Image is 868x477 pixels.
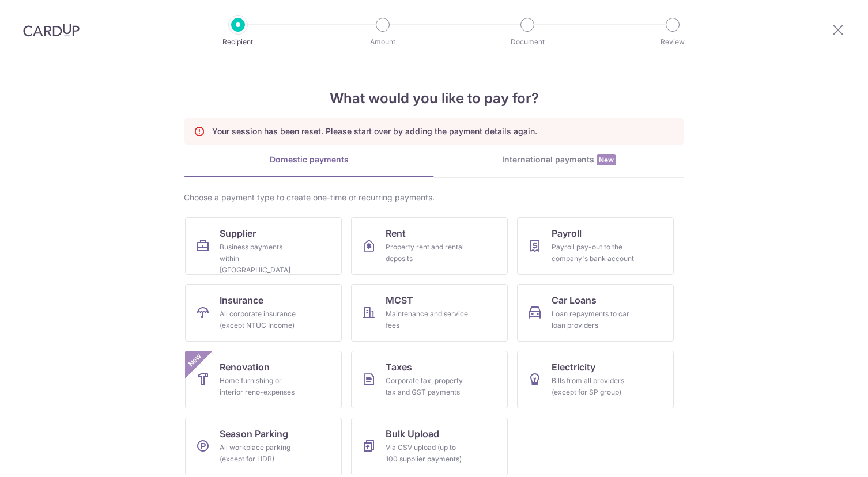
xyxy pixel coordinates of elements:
span: Renovation [220,360,270,374]
a: RenovationHome furnishing or interior reno-expensesNew [185,351,342,408]
div: Business payments within [GEOGRAPHIC_DATA] [220,241,303,276]
div: Corporate tax, property tax and GST payments [386,375,469,398]
a: PayrollPayroll pay-out to the company's bank account [517,217,674,275]
div: Payroll pay-out to the company's bank account [552,241,635,264]
a: TaxesCorporate tax, property tax and GST payments [351,351,508,408]
a: SupplierBusiness payments within [GEOGRAPHIC_DATA] [185,217,342,275]
span: Bulk Upload [386,427,439,441]
a: InsuranceAll corporate insurance (except NTUC Income) [185,284,342,342]
div: Choose a payment type to create one-time or recurring payments. [184,192,684,203]
span: MCST [386,293,413,307]
p: Document [485,36,570,48]
span: Insurance [220,293,263,307]
p: Your session has been reset. Please start over by adding the payment details again. [212,126,537,137]
span: Payroll [552,226,582,240]
span: Supplier [220,226,256,240]
span: Taxes [386,360,412,374]
p: Amount [340,36,425,48]
div: All corporate insurance (except NTUC Income) [220,308,303,331]
img: CardUp [23,23,80,37]
span: New [597,154,616,165]
a: Car LoansLoan repayments to car loan providers [517,284,674,342]
span: Car Loans [552,293,597,307]
span: Electricity [552,360,595,374]
div: All workplace parking (except for HDB) [220,442,303,465]
div: Loan repayments to car loan providers [552,308,635,331]
div: Domestic payments [184,154,434,165]
div: Home furnishing or interior reno-expenses [220,375,303,398]
span: New [186,351,205,370]
a: ElectricityBills from all providers (except for SP group) [517,351,674,408]
a: Bulk UploadVia CSV upload (up to 100 supplier payments) [351,418,508,475]
span: Rent [386,226,406,240]
a: Season ParkingAll workplace parking (except for HDB) [185,418,342,475]
div: Property rent and rental deposits [386,241,469,264]
a: MCSTMaintenance and service fees [351,284,508,342]
p: Review [630,36,715,48]
div: International payments [434,154,684,166]
div: Bills from all providers (except for SP group) [552,375,635,398]
span: Season Parking [220,427,288,441]
h4: What would you like to pay for? [184,88,684,109]
a: RentProperty rent and rental deposits [351,217,508,275]
div: Maintenance and service fees [386,308,469,331]
p: Recipient [195,36,281,48]
div: Via CSV upload (up to 100 supplier payments) [386,442,469,465]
